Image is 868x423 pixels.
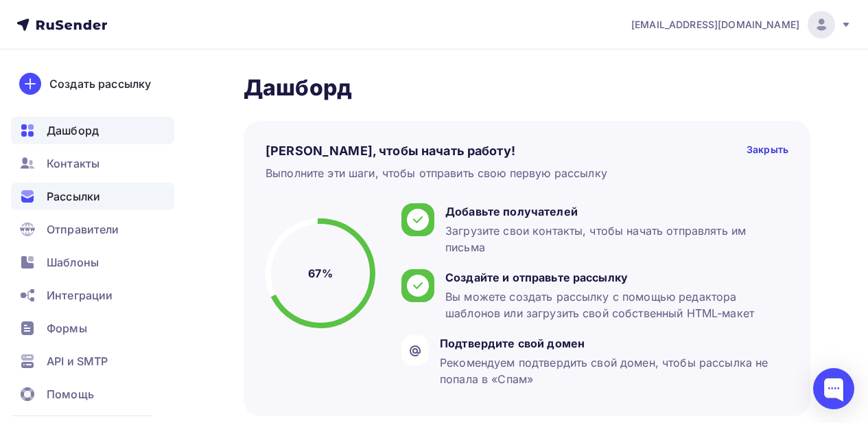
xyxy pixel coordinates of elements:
[47,353,108,369] span: API и SMTP
[11,216,174,243] a: Отправители
[266,165,607,181] div: Выполните эти шаги, чтобы отправить свою первую рассылку
[49,76,151,92] div: Создать рассылку
[308,265,332,282] h5: 67%
[747,143,788,159] div: Закрыть
[11,315,174,342] a: Формы
[440,354,782,387] div: Рекомендуем подтвердить свой домен, чтобы рассылка не попала в «Спам»
[631,11,852,38] a: [EMAIL_ADDRESS][DOMAIN_NAME]
[47,386,94,402] span: Помощь
[445,269,782,286] div: Создайте и отправьте рассылку
[445,203,782,220] div: Добавьте получателей
[244,74,810,102] h2: Дашборд
[266,143,515,159] h4: [PERSON_NAME], чтобы начать работу!
[47,155,99,172] span: Контакты
[631,18,799,32] span: [EMAIL_ADDRESS][DOMAIN_NAME]
[47,254,99,271] span: Шаблоны
[11,183,174,210] a: Рассылки
[11,150,174,177] a: Контакты
[47,287,113,304] span: Интеграции
[440,335,782,352] div: Подтвердите свой домен
[47,122,99,139] span: Дашборд
[445,288,782,321] div: Вы можете создать рассылку с помощью редактора шаблонов или загрузить свой собственный HTML-макет
[11,117,174,144] a: Дашборд
[47,221,119,238] span: Отправители
[11,249,174,276] a: Шаблоны
[47,320,87,336] span: Формы
[445,222,782,255] div: Загрузите свои контакты, чтобы начать отправлять им письма
[47,188,100,205] span: Рассылки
